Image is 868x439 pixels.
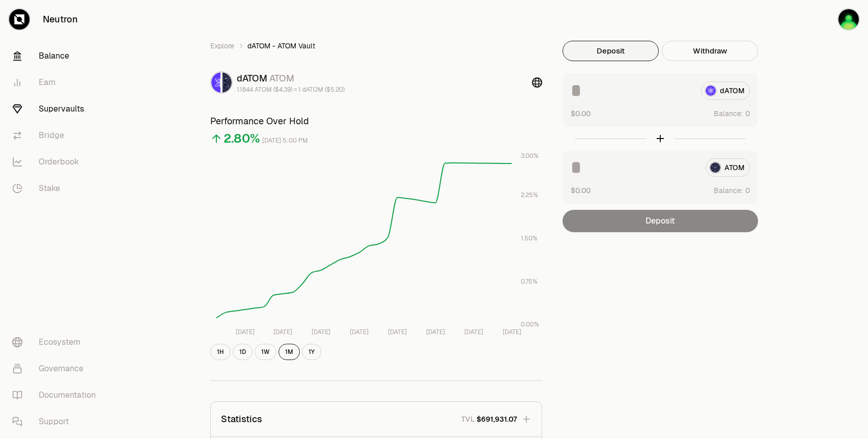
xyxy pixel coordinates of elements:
tspan: 1.50% [521,234,538,242]
a: Bridge [4,122,110,149]
tspan: 0.00% [521,320,539,328]
span: $691,931.07 [477,414,517,424]
span: dATOM - ATOM Vault [247,41,315,51]
button: 1H [210,344,231,360]
img: dATOM Logo [211,72,220,93]
button: 1M [278,344,300,360]
tspan: [DATE] [502,328,521,336]
tspan: [DATE] [387,328,406,336]
button: 1W [255,344,276,360]
tspan: [DATE] [235,328,254,336]
a: Support [4,408,110,435]
a: Supervaults [4,96,110,122]
tspan: [DATE] [273,328,292,336]
div: 1.1844 ATOM ($4.39) = 1 dATOM ($5.20) [237,86,345,94]
a: Documentation [4,382,110,408]
tspan: [DATE] [464,328,483,336]
span: Balance: [714,108,743,119]
a: Explore [210,41,234,51]
a: Stake [4,175,110,202]
h3: Performance Over Hold [210,114,542,128]
a: Orderbook [4,149,110,175]
span: Balance: [714,185,743,196]
div: [DATE] 5:00 PM [262,135,308,147]
tspan: [DATE] [426,328,444,336]
button: $0.00 [571,108,591,119]
button: 1D [233,344,253,360]
a: Balance [4,43,110,69]
button: StatisticsTVL$691,931.07 [211,402,542,436]
a: Governance [4,355,110,382]
div: dATOM [237,71,345,86]
div: 2.80% [223,130,260,147]
a: Earn [4,69,110,96]
img: ATOM Logo [222,72,232,93]
button: 1Y [302,344,321,360]
tspan: 3.00% [521,152,539,160]
a: Ecosystem [4,329,110,355]
button: $0.00 [571,185,591,196]
p: Statistics [221,412,262,426]
tspan: 0.75% [521,278,538,286]
p: TVL [461,414,474,424]
tspan: [DATE] [312,328,330,336]
button: Deposit [563,41,659,61]
img: Ledger X [838,9,859,30]
tspan: 2.25% [521,191,538,199]
button: Withdraw [662,41,758,61]
tspan: [DATE] [350,328,369,336]
span: ATOM [269,72,294,84]
nav: breadcrumb [210,41,542,51]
